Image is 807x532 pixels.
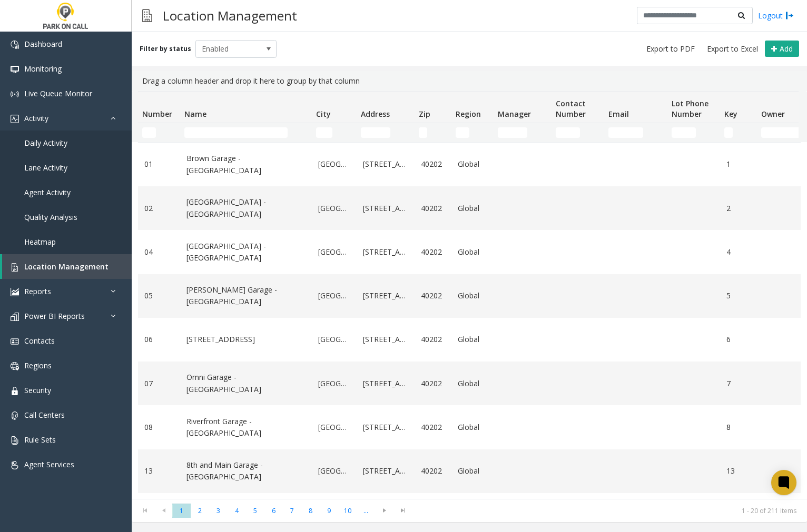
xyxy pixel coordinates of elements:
[458,203,487,214] a: Global
[144,246,174,258] a: 04
[24,336,55,346] span: Contacts
[132,91,807,499] div: Data table
[2,254,132,279] a: Location Management
[458,334,487,345] a: Global
[363,465,408,477] a: [STREET_ADDRESS]
[158,3,302,28] h3: Location Management
[421,421,445,433] a: 40202
[421,465,445,477] a: 40202
[24,459,74,469] span: Agent Services
[318,334,350,345] a: [GEOGRAPHIC_DATA]
[11,461,19,469] img: 'icon'
[421,203,445,214] a: 40202
[726,334,751,345] a: 6
[363,378,408,389] a: [STREET_ADDRESS]
[209,504,228,518] span: Page 3
[144,158,174,170] a: 01
[186,334,306,345] a: [STREET_ADDRESS]
[458,421,487,433] a: Global
[726,465,751,477] a: 13
[186,240,306,264] a: [GEOGRAPHIC_DATA] - [GEOGRAPHIC_DATA]
[186,196,306,220] a: [GEOGRAPHIC_DATA] - [GEOGRAPHIC_DATA]
[180,123,312,142] td: Name Filter
[318,246,350,258] a: [GEOGRAPHIC_DATA]
[320,504,338,518] span: Page 9
[421,378,445,389] a: 40202
[172,504,191,518] span: Page 1
[316,127,332,138] input: City Filter
[458,246,487,258] a: Global
[138,123,180,142] td: Number Filter
[191,504,209,518] span: Page 2
[316,109,331,119] span: City
[604,123,667,142] td: Email Filter
[608,109,629,119] span: Email
[11,313,19,321] img: 'icon'
[377,506,391,515] span: Go to the next page
[144,290,174,302] a: 05
[451,123,494,142] td: Region Filter
[363,246,408,258] a: [STREET_ADDRESS]
[761,109,785,119] span: Owner
[246,504,264,518] span: Page 5
[421,334,445,345] a: 40202
[724,109,737,119] span: Key
[642,42,699,56] button: Export to PDF
[184,109,206,119] span: Name
[396,506,410,515] span: Go to the last page
[421,290,445,302] a: 40202
[24,212,77,222] span: Quality Analysis
[393,504,412,518] span: Go to the last page
[11,65,19,74] img: 'icon'
[24,64,62,74] span: Monitoring
[184,127,288,138] input: Name Filter
[318,203,350,214] a: [GEOGRAPHIC_DATA]
[186,372,306,395] a: Omni Garage - [GEOGRAPHIC_DATA]
[456,109,481,119] span: Region
[421,158,445,170] a: 40202
[11,263,19,272] img: 'icon'
[11,288,19,296] img: 'icon'
[138,71,801,91] div: Drag a column header and drop it here to group by that column
[357,123,415,142] td: Address Filter
[186,416,306,439] a: Riverfront Garage - [GEOGRAPHIC_DATA]
[458,465,487,477] a: Global
[419,127,427,138] input: Zip Filter
[418,506,796,515] kendo-pager-info: 1 - 20 of 211 items
[672,98,708,119] span: Lot Phone Number
[144,334,174,345] a: 06
[498,109,531,119] span: Manager
[228,504,246,518] span: Page 4
[24,237,56,247] span: Heatmap
[142,3,152,28] img: pageIcon
[283,504,301,518] span: Page 7
[726,246,751,258] a: 4
[556,127,580,138] input: Contact Number Filter
[24,435,56,445] span: Rule Sets
[142,127,156,138] input: Number Filter
[707,44,758,54] span: Export to Excel
[11,362,19,370] img: 'icon'
[375,504,393,518] span: Go to the next page
[142,109,172,119] span: Number
[765,41,799,57] button: Add
[363,158,408,170] a: [STREET_ADDRESS]
[458,158,487,170] a: Global
[556,98,586,119] span: Contact Number
[24,262,109,272] span: Location Management
[24,113,48,123] span: Activity
[24,88,92,98] span: Live Queue Monitor
[144,378,174,389] a: 07
[186,153,306,176] a: Brown Garage - [GEOGRAPHIC_DATA]
[24,39,62,49] span: Dashboard
[24,410,65,420] span: Call Centers
[672,127,696,138] input: Lot Phone Number Filter
[363,290,408,302] a: [STREET_ADDRESS]
[780,44,793,54] span: Add
[357,504,375,518] span: Page 11
[363,334,408,345] a: [STREET_ADDRESS]
[24,385,51,395] span: Security
[720,123,757,142] td: Key Filter
[318,378,350,389] a: [GEOGRAPHIC_DATA]
[24,187,71,197] span: Agent Activity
